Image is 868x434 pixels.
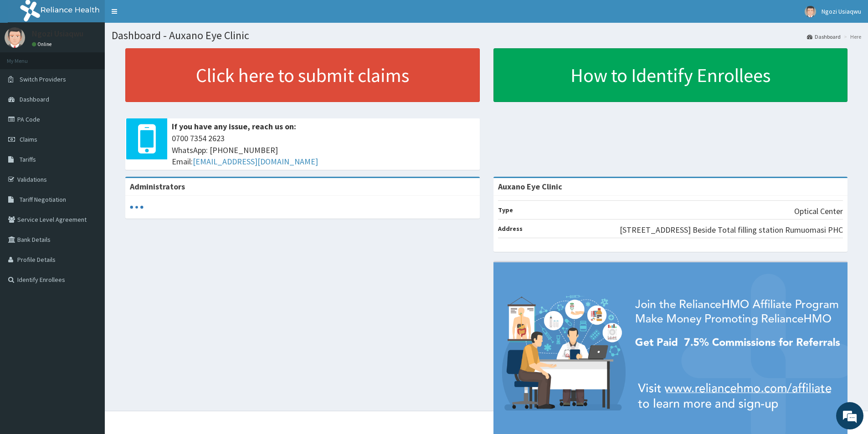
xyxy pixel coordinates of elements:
[822,7,861,15] span: Ngozi Usiaqwu
[130,181,185,192] b: Administrators
[172,121,296,132] b: If you have any issue, reach us on:
[5,27,25,48] img: User Image
[620,224,843,236] p: [STREET_ADDRESS] Beside Total filling station Rumuomasi PHC
[20,155,36,163] span: Tariffs
[20,75,66,83] span: Switch Providers
[112,30,861,41] h1: Dashboard - Auxano Eye Clinic
[193,156,318,167] a: [EMAIL_ADDRESS][DOMAIN_NAME]
[498,206,513,214] b: Type
[32,41,54,47] a: Online
[498,181,562,192] strong: Auxano Eye Clinic
[493,48,848,102] a: How to Identify Enrollees
[794,205,843,217] p: Optical Center
[172,133,475,168] span: 0700 7354 2623 WhatsApp: [PHONE_NUMBER] Email:
[20,135,37,143] span: Claims
[807,33,841,41] a: Dashboard
[130,200,144,214] svg: audio-loading
[20,95,49,103] span: Dashboard
[842,33,861,41] li: Here
[125,48,480,102] a: Click here to submit claims
[20,195,66,204] span: Tariff Negotiation
[805,6,816,17] img: User Image
[498,225,523,233] b: Address
[32,30,83,38] p: Ngozi Usiaqwu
